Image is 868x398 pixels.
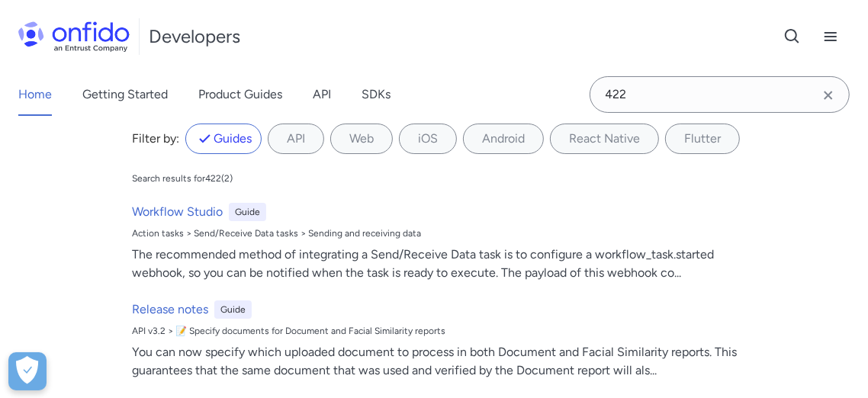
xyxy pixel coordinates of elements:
h6: Workflow Studio [132,203,223,221]
div: You can now specify which uploaded document to process in both Document and Facial Similarity rep... [132,343,748,380]
a: Release notesGuideAPI v3.2 > 📝 Specify documents for Document and Facial Similarity reportsYou ca... [126,294,754,386]
img: Onfido Logo [18,21,130,52]
a: SDKs [362,73,391,116]
div: Guide [229,203,266,221]
label: iOS [399,124,457,154]
div: Filter by: [132,130,179,148]
input: Onfido search input field [590,76,850,113]
label: Web [330,124,393,154]
div: The recommended method of integrating a Send/Receive Data task is to configure a workflow_task.st... [132,246,748,282]
a: API [313,73,331,116]
div: API v3.2 > 📝 Specify documents for Document and Facial Similarity reports [132,325,748,337]
button: Open navigation menu button [812,18,850,56]
label: Android [463,124,544,154]
svg: Open navigation menu button [821,27,840,46]
button: Open search button [773,18,812,56]
div: Action tasks > Send/Receive Data tasks > Sending and receiving data [132,227,748,239]
label: React Native [550,124,659,154]
h1: Developers [149,24,240,49]
a: Product Guides [198,73,282,116]
div: Guide [214,300,252,319]
label: API [268,124,324,154]
a: Workflow StudioGuideAction tasks > Send/Receive Data tasks > Sending and receiving dataThe recomm... [126,197,754,288]
label: Guides [185,124,262,154]
label: Flutter [665,124,740,154]
h6: Release notes [132,300,208,319]
button: Open Preferences [8,352,47,390]
svg: Clear search field button [819,86,837,104]
a: Home [18,73,52,116]
svg: Open search button [783,27,802,46]
a: Getting Started [82,73,168,116]
div: Search results for 422 ( 2 ) [132,172,233,185]
div: Cookie Preferences [8,352,47,390]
